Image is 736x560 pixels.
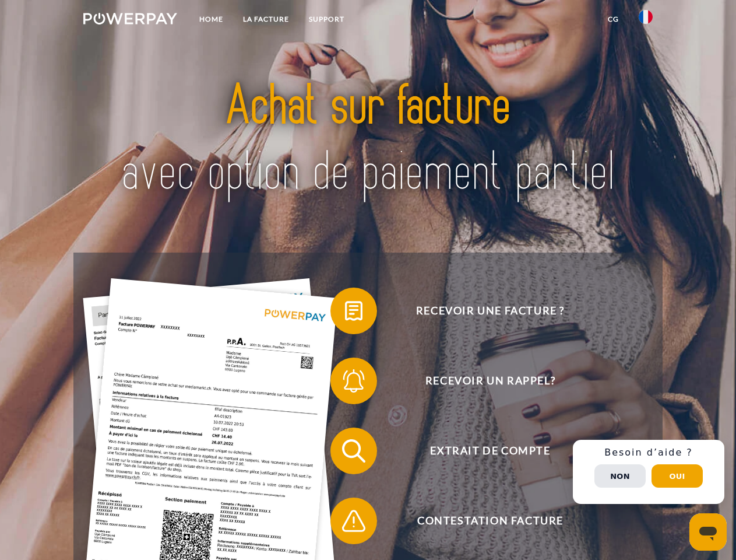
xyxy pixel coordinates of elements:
a: CG [598,9,629,30]
button: Contestation Facture [330,498,633,544]
img: logo-powerpay-white.svg [83,13,177,24]
div: Schnellhilfe [573,440,724,504]
img: qb_bill.svg [339,296,368,325]
img: qb_search.svg [339,436,368,466]
img: qb_bell.svg [339,366,368,395]
button: Extrait de compte [330,428,633,474]
img: qb_warning.svg [339,506,368,535]
a: Support [299,9,354,30]
span: Recevoir une facture ? [347,288,633,334]
span: Contestation Facture [347,498,633,544]
button: Oui [652,464,703,488]
button: Recevoir un rappel? [330,358,633,404]
a: LA FACTURE [233,9,299,30]
a: Home [189,9,233,30]
img: fr [639,10,653,24]
span: Extrait de compte [347,428,633,474]
button: Recevoir une facture ? [330,288,633,334]
h3: Besoin d’aide ? [580,447,717,459]
iframe: Bouton de lancement de la fenêtre de messagerie [689,513,727,551]
span: Recevoir un rappel? [347,358,633,404]
img: title-powerpay_fr.svg [111,56,625,223]
button: Non [594,464,646,488]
